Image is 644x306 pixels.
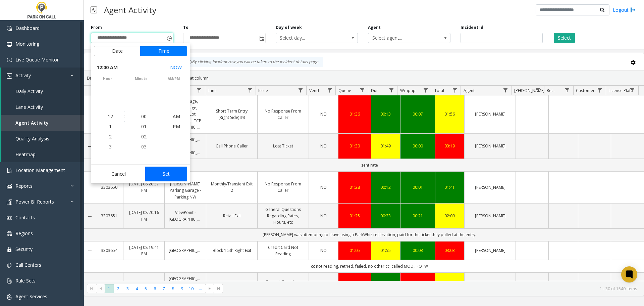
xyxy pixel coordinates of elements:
[127,244,161,257] a: [DATE] 08:19:41 PM
[375,184,396,190] div: 00:12
[595,86,604,95] a: Customer Filter Menu
[91,76,124,81] span: hour
[342,184,367,190] a: 01:28
[15,41,39,47] span: Monitoring
[405,213,431,219] a: 00:21
[141,143,147,150] span: 03
[262,108,305,121] a: No Response From Caller
[94,167,143,181] button: Cancel
[125,76,157,81] span: minute
[167,61,184,74] button: Select now
[140,46,187,56] button: Time tab
[501,86,510,95] a: Agent Filter Menu
[95,159,644,171] td: sent rate
[469,111,512,117] a: [PERSON_NAME]
[84,144,95,149] a: Collapse Details
[608,88,633,93] span: License Plate
[7,278,12,284] img: 'icon'
[630,6,636,13] img: logout
[15,293,47,300] span: Agent Services
[325,86,334,95] a: Vend Filter Menu
[91,2,97,18] img: pageIcon
[207,286,212,291] span: Go to the next page
[276,33,341,43] span: Select day...
[15,135,49,142] span: Quality Analysis
[15,167,65,173] span: Location Management
[195,86,204,95] a: Location Filter Menu
[210,247,253,254] a: Block 1 5th Right Exit
[173,113,180,120] span: AM
[405,111,431,117] div: 00:07
[375,247,396,254] a: 01:55
[210,181,253,193] a: Monthly/Transient Exit 2
[141,113,147,120] span: 00
[421,86,430,95] a: Wrapup Filter Menu
[109,143,112,150] span: 3
[262,206,305,226] a: General Questions Regarding Rates, Hours, etc
[262,181,305,193] a: No Response From Caller
[99,184,119,190] a: 3303650
[7,294,12,300] img: 'icon'
[405,184,431,190] a: 00:01
[15,120,49,126] span: Agent Activity
[276,25,302,31] label: Day of week
[187,284,196,293] span: Page 10
[375,213,396,219] a: 00:23
[342,111,367,117] a: 01:36
[439,111,461,117] div: 01:56
[109,123,112,130] span: 1
[15,214,35,221] span: Contacts
[210,143,253,149] a: Cell Phone Caller
[469,213,512,219] a: [PERSON_NAME]
[439,143,461,149] a: 03:19
[159,284,168,293] span: Page 7
[141,123,147,130] span: 01
[320,111,327,117] span: NO
[320,184,327,190] span: NO
[15,199,54,205] span: Power BI Reports
[210,213,253,219] a: Retail Exit
[150,284,159,293] span: Page 6
[405,247,431,254] a: 00:03
[127,209,161,222] a: [DATE] 08:20:16 PM
[123,284,132,293] span: Page 3
[439,247,461,254] a: 03:03
[91,25,102,31] label: From
[84,248,95,254] a: Collapse Details
[109,133,112,140] span: 2
[342,213,367,219] a: 01:25
[15,262,41,268] span: Call Centers
[15,246,33,252] span: Security
[95,260,644,272] td: cc not reading, retried, failed, no other cc, called MOD, HOTW
[358,86,367,95] a: Queue Filter Menu
[227,286,637,292] kendo-pager-info: 1 - 30 of 1540 items
[439,213,461,219] a: 02:09
[563,86,572,95] a: Rec. Filter Menu
[320,143,327,149] span: NO
[124,113,125,120] div: :
[15,56,59,63] span: Live Queue Monitor
[461,25,483,31] label: Incident Id
[114,284,123,293] span: Page 2
[7,26,12,31] img: 'icon'
[165,33,173,43] span: Toggle popup
[141,284,150,293] span: Page 5
[320,248,327,253] span: NO
[15,104,43,110] span: Lane Activity
[101,2,160,18] h3: Agent Activity
[469,247,512,254] a: [PERSON_NAME]
[141,133,147,140] span: 02
[534,86,543,95] a: Parker Filter Menu
[7,168,12,173] img: 'icon'
[464,88,475,93] span: Agent
[15,151,36,158] span: Heatmap
[342,143,367,149] a: 01:30
[196,284,205,293] span: Page 11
